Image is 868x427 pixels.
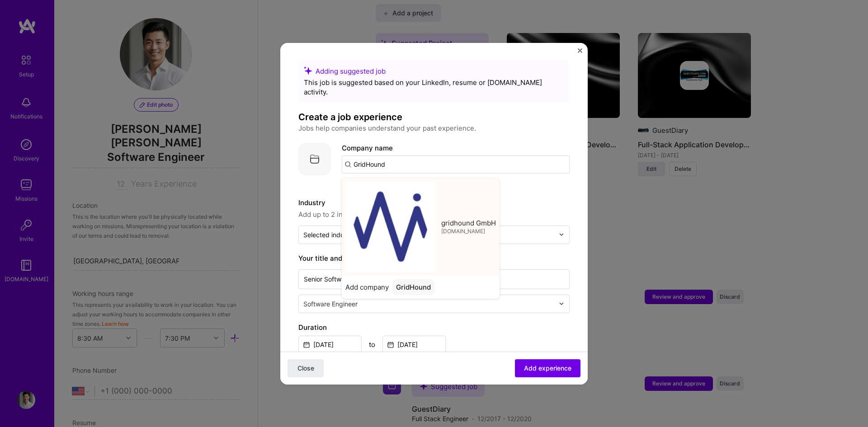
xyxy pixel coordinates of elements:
[298,197,570,208] label: Industry
[345,282,389,292] span: Add company
[298,209,570,220] span: Add up to 2 industries.
[298,253,570,264] label: Your title and specialization
[304,78,564,97] div: This job is suggested based on your LinkedIn, resume or [DOMAIN_NAME] activity.
[297,363,314,372] span: Close
[298,322,570,333] label: Duration
[298,111,570,123] h4: Create a job experience
[524,363,571,372] span: Add experience
[288,359,324,377] button: Close
[304,66,312,75] i: icon SuggestedTeams
[298,269,570,289] input: Role name
[578,48,582,58] button: Close
[559,301,564,306] img: drop icon
[559,232,564,237] img: drop icon
[304,66,564,76] div: Adding suggested job
[441,228,485,235] span: [DOMAIN_NAME]
[298,336,362,353] input: Date
[303,230,373,239] div: Selected industries
[382,336,446,353] input: Date
[342,155,570,174] input: Search for a company...
[515,359,580,377] button: Add experience
[342,144,393,152] label: Company name
[369,340,375,349] div: to
[441,218,496,228] span: gridhound GmbH
[392,279,434,295] div: GridHound
[345,182,436,272] img: Company logo
[298,143,331,175] img: Company logo
[298,123,570,134] p: Jobs help companies understand your past experience.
